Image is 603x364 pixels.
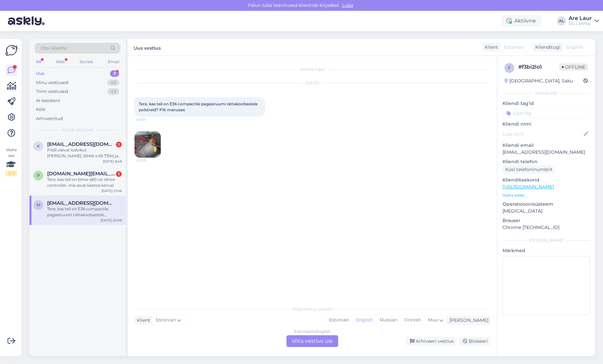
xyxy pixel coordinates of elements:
p: Kliendi tag'id [502,100,590,107]
div: 42 [107,79,119,86]
div: Vaata siia [5,147,17,176]
span: Otsi kliente [41,45,67,52]
p: Märkmed [502,247,590,254]
div: Vestlus algas [134,66,490,72]
span: Estonian [504,44,524,51]
label: Uus vestlus [134,43,161,52]
div: 1 [116,142,122,147]
div: Klient [482,44,498,51]
p: [EMAIL_ADDRESS][DOMAIN_NAME] [502,149,590,156]
div: # f3bi2lo1 [518,63,559,71]
img: Attachment [135,131,161,158]
div: Estonian [326,315,352,325]
div: Tere, kas teil on bmw e60 cic idrive controller, mis asub käetoe kõrval [47,177,122,188]
span: martinp9955@gmail.com [47,200,115,206]
span: Offline [559,63,588,71]
span: m [37,202,40,207]
div: Küsi telefoninumbrit [502,165,555,174]
p: [MEDICAL_DATA] [502,208,590,215]
div: Võta vestlus üle [286,335,338,347]
div: Pildil olevat lodvikut [PERSON_NAME], BMW e 65 730d ja vin [US_VEHICLE_IDENTIFICATION_NUMBER] [47,147,122,159]
span: Luba [340,2,355,8]
p: Kliendi email [502,142,590,149]
div: 3 [110,70,119,77]
p: Klienditeekond [502,177,590,183]
p: Kliendi telefon [502,158,590,165]
div: [DATE] 8:48 [103,159,122,164]
div: Kõik [36,106,46,113]
span: f [508,65,511,70]
div: Socials [78,58,94,66]
div: [GEOGRAPHIC_DATA], Saku [504,78,573,84]
span: English [566,44,583,51]
span: p [37,173,40,178]
div: Finnish [401,315,424,325]
div: Arhiveeritud [36,115,63,122]
div: [DATE] 21:06 [101,188,122,193]
span: Tere, kas teil on E36 compactile pagasiruumi rattakoobastele polstreid? Pilt manuses [139,101,259,112]
div: Valige keel ja vastake [134,306,490,312]
div: Web [55,58,66,66]
div: Klienditugi [533,44,560,51]
div: 1 [116,171,122,177]
div: [PERSON_NAME] [502,237,590,243]
span: 20:08 [137,158,161,163]
div: Aktiivne [501,15,541,27]
span: 20:08 [136,117,161,122]
span: k [37,144,40,148]
p: Brauser [502,217,590,224]
div: Are Laur [569,16,592,21]
div: [DATE] 20:08 [100,218,122,223]
div: Oü CarWay [569,21,592,26]
p: Vaata edasi ... [502,192,590,198]
input: Lisa nimi [503,130,582,138]
div: AL [557,16,566,26]
div: Tere, kas teil on E36 compactile pagasiruumi rattakoobastele polstreid? Pilt manuses [47,206,122,218]
span: power.bmw@mail.ee [47,171,115,177]
div: All [35,58,42,66]
div: [DATE] [134,80,490,86]
div: Kliendi info [502,90,590,96]
input: Lisa tag [502,108,590,118]
span: Uued vestlused [63,127,93,133]
img: Askly Logo [5,44,18,57]
span: Estonian [156,317,176,324]
div: Estonian to English [294,329,330,335]
div: 43 [107,88,119,95]
span: Muu [428,317,438,323]
span: kaupo.kajalainen@gmail.com [47,141,115,147]
div: Uus [36,70,45,77]
a: [URL][DOMAIN_NAME] [502,184,554,190]
p: Operatsioonisüsteem [502,201,590,208]
div: Russian [376,315,401,325]
div: Arhiveeri vestlus [406,337,456,346]
div: Klient [134,317,150,324]
div: English [352,315,376,325]
div: AI Assistent [36,97,60,104]
div: Blokeeri [459,337,490,346]
a: Are LaurOü CarWay [569,16,599,26]
div: Email [107,58,120,66]
p: Kliendi nimi [502,121,590,128]
div: 2 / 3 [5,170,17,176]
div: [PERSON_NAME] [447,317,488,324]
p: Chrome [TECHNICAL_ID] [502,224,590,231]
div: Minu vestlused [36,79,68,86]
div: Tiimi vestlused [36,88,68,95]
